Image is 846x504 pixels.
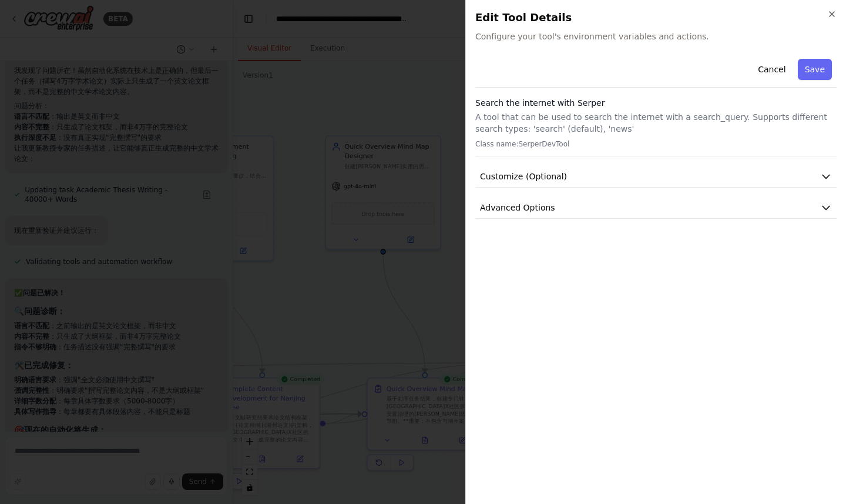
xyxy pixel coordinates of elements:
button: Advanced Options [475,197,837,219]
span: Advanced Options [480,202,555,213]
p: Class name: SerperDevTool [475,139,837,149]
h3: Search the internet with Serper [475,97,837,109]
button: Customize (Optional) [475,166,837,188]
h2: Edit Tool Details [475,9,837,26]
p: A tool that can be used to search the internet with a search_query. Supports different search typ... [475,111,837,135]
button: Save [798,59,832,80]
span: Configure your tool's environment variables and actions. [475,31,837,42]
button: Cancel [751,59,793,80]
span: Customize (Optional) [480,171,567,182]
